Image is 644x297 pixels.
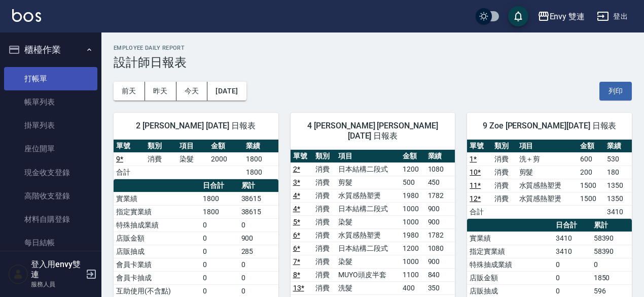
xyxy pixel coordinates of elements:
[4,137,97,160] a: 座位開單
[604,192,632,205] td: 1350
[114,140,145,153] th: 單號
[533,6,589,27] button: Envy 雙連
[114,82,145,101] button: 前天
[604,166,632,179] td: 180
[517,179,578,192] td: 水質感熱塑燙
[239,218,278,232] td: 0
[425,255,455,268] td: 900
[239,232,278,245] td: 900
[200,232,238,245] td: 0
[313,268,336,281] td: 消費
[114,55,632,70] h3: 設計師日報表
[114,258,200,271] td: 會員卡業績
[8,264,28,284] img: Person
[425,162,455,176] td: 1080
[593,7,632,26] button: 登出
[31,259,83,280] h5: 登入用envy雙連
[145,140,176,153] th: 類別
[425,202,455,215] td: 900
[553,219,591,232] th: 日合計
[425,150,455,163] th: 業績
[313,150,336,163] th: 類別
[208,140,243,153] th: 金額
[200,245,238,258] td: 0
[12,9,41,22] img: Logo
[400,176,425,189] td: 500
[200,218,238,232] td: 0
[114,205,200,218] td: 指定實業績
[239,271,278,284] td: 0
[425,215,455,228] td: 900
[200,179,238,192] th: 日合計
[243,140,278,153] th: 業績
[591,258,632,271] td: 0
[400,268,425,281] td: 1100
[31,280,83,289] p: 服務人員
[126,121,266,131] span: 2 [PERSON_NAME] [DATE] 日報表
[145,152,176,166] td: 消費
[239,192,278,205] td: 38615
[467,140,632,219] table: a dense table
[114,218,200,232] td: 特殊抽成業績
[467,205,492,218] td: 合計
[425,176,455,189] td: 450
[553,271,591,284] td: 0
[591,232,632,245] td: 58390
[114,45,632,51] h2: Employee Daily Report
[467,271,553,284] td: 店販金額
[492,192,517,205] td: 消費
[492,140,517,153] th: 類別
[400,242,425,255] td: 1200
[604,179,632,192] td: 1350
[467,140,492,153] th: 單號
[591,219,632,232] th: 累計
[517,140,578,153] th: 項目
[176,82,208,101] button: 今天
[239,245,278,258] td: 285
[578,140,605,153] th: 金額
[239,258,278,271] td: 0
[239,179,278,192] th: 累計
[4,231,97,254] a: 每日結帳
[200,205,238,218] td: 1800
[243,152,278,166] td: 1800
[400,162,425,176] td: 1200
[467,245,553,258] td: 指定實業績
[313,255,336,268] td: 消費
[208,152,243,166] td: 2000
[400,202,425,215] td: 1000
[4,67,97,90] a: 打帳單
[517,166,578,179] td: 剪髮
[336,189,400,202] td: 水質感熱塑燙
[313,202,336,215] td: 消費
[4,37,97,63] button: 櫃檯作業
[336,242,400,255] td: 日本結構二段式
[207,82,246,101] button: [DATE]
[114,192,200,205] td: 實業績
[313,281,336,294] td: 消費
[313,228,336,242] td: 消費
[200,271,238,284] td: 0
[243,166,278,179] td: 1800
[604,152,632,166] td: 530
[313,176,336,189] td: 消費
[425,268,455,281] td: 840
[578,192,605,205] td: 1500
[114,166,145,179] td: 合計
[200,258,238,271] td: 0
[578,179,605,192] td: 1500
[553,245,591,258] td: 3410
[313,189,336,202] td: 消費
[400,228,425,242] td: 1980
[177,152,208,166] td: 染髮
[336,162,400,176] td: 日本結構二段式
[400,150,425,163] th: 金額
[467,232,553,245] td: 實業績
[336,228,400,242] td: 水質感熱塑燙
[492,152,517,166] td: 消費
[599,82,632,101] button: 列印
[400,281,425,294] td: 400
[336,281,400,294] td: 洗髮
[336,215,400,228] td: 染髮
[467,258,553,271] td: 特殊抽成業績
